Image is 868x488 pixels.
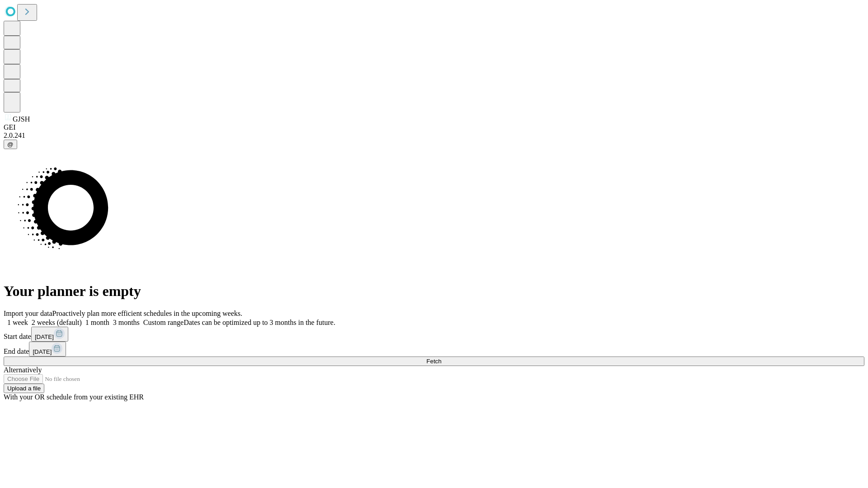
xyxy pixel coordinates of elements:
div: GEI [4,123,864,131]
span: With your OR schedule from your existing EHR [4,393,144,401]
span: [DATE] [33,348,52,355]
div: End date [4,342,864,357]
div: 2.0.241 [4,131,864,140]
span: [DATE] [35,333,54,340]
span: 1 week [7,319,28,326]
button: [DATE] [31,327,68,342]
div: Start date [4,327,864,342]
span: @ [7,141,14,148]
span: 2 weeks (default) [32,319,82,326]
h1: Your planner is empty [4,283,864,300]
span: GJSH [13,115,30,123]
span: 1 month [85,319,109,326]
button: Upload a file [4,384,44,393]
span: Dates can be optimized up to 3 months in the future. [184,319,335,326]
button: [DATE] [29,342,66,357]
button: Fetch [4,357,864,366]
span: Fetch [426,358,441,365]
span: 3 months [113,319,140,326]
span: Custom range [143,319,184,326]
button: @ [4,140,17,149]
span: Proactively plan more efficient schedules in the upcoming weeks. [52,310,242,317]
span: Import your data [4,310,52,317]
span: Alternatively [4,366,42,374]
